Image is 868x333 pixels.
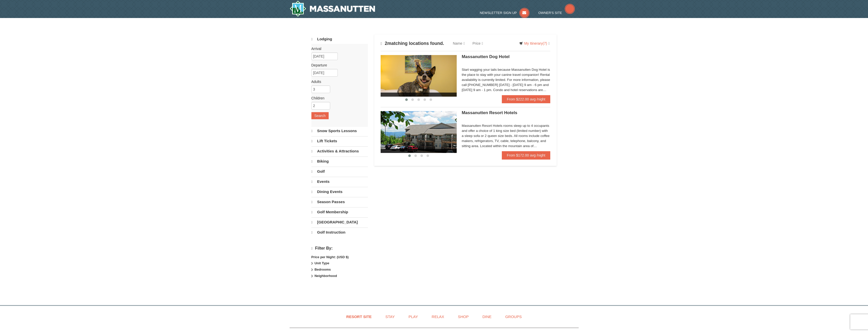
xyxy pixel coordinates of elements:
[516,40,553,47] a: My Itinerary(7)
[290,1,375,17] img: Massanutten Resort Logo
[311,207,368,217] a: Golf Membership
[449,38,469,48] a: Name
[311,63,364,68] label: Departure
[480,11,517,15] span: Newsletter Sign Up
[311,146,368,156] a: Activities & Attractions
[543,41,547,45] span: (7)
[311,246,368,251] h4: Filter By:
[311,197,368,207] a: Season Passes
[340,311,378,322] a: Resort Site
[311,136,368,146] a: Lift Tickets
[462,123,551,149] div: Massanutten Resort Hotels rooms sleep up to 4 occupants and offer a choice of 1 king size bed (li...
[311,177,368,186] a: Events
[314,261,329,265] strong: Unit Type
[499,311,528,322] a: Groups
[452,311,475,322] a: Shop
[502,151,551,159] a: From $172.00 avg /night
[462,54,510,59] span: Massanutten Dog Hotel
[311,217,368,227] a: [GEOGRAPHIC_DATA]
[538,11,562,15] span: Owner's Site
[480,11,529,15] a: Newsletter Sign Up
[462,67,551,93] div: Start wagging your tails because Massanutten Dog Hotel is the place to stay with your canine trav...
[311,79,364,84] label: Adults
[311,112,329,119] button: Search
[379,311,401,322] a: Stay
[311,46,364,51] label: Arrival
[311,156,368,166] a: Biking
[311,187,368,197] a: Dining Events
[538,11,575,15] a: Owner's Site
[425,311,450,322] a: Relax
[476,311,498,322] a: Dine
[314,274,337,278] strong: Neighborhood
[311,167,368,176] a: Golf
[311,34,368,44] a: Lodging
[462,110,517,115] span: Massanutten Resort Hotels
[502,95,551,103] a: From $222.00 avg /night
[469,38,487,48] a: Price
[314,268,331,271] strong: Bedrooms
[311,96,364,101] label: Children
[311,126,368,136] a: Snow Sports Lessons
[311,255,349,259] strong: Price per Night: (USD $)
[290,1,375,17] a: Massanutten Resort
[311,227,368,237] a: Golf Instruction
[402,311,424,322] a: Play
